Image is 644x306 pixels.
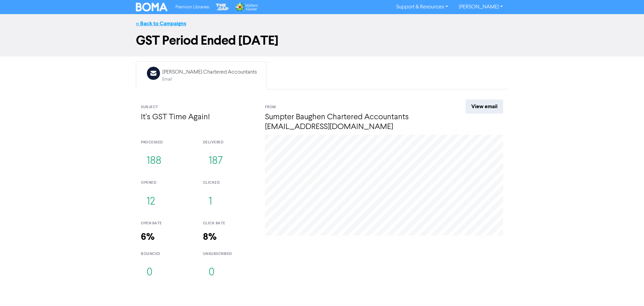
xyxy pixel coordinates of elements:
[162,68,257,76] div: [PERSON_NAME] Chartered Accountants
[141,104,255,110] div: Subject
[141,180,193,186] div: opened
[203,251,255,257] div: unsubscribed
[136,33,508,48] h1: GST Period Ended [DATE]
[203,231,217,243] strong: 8%
[265,113,441,132] h4: Sumpter Baughen Chartered Accountants [EMAIL_ADDRESS][DOMAIN_NAME]
[141,191,161,213] button: 12
[141,221,193,226] div: open rate
[466,99,503,114] a: View email
[453,2,508,12] a: [PERSON_NAME]
[203,221,255,226] div: click rate
[141,113,255,122] h4: It's GST Time Again!
[610,274,644,306] iframe: Chat Widget
[141,262,158,284] button: 0
[203,180,255,186] div: clicked
[141,231,155,243] strong: 6%
[175,5,210,9] span: Premium Libraries:
[203,150,228,172] button: 187
[136,20,186,27] a: << Back to Campaigns
[203,262,220,284] button: 0
[162,76,257,83] div: Email
[141,140,193,145] div: processed
[391,2,453,12] a: Support & Resources
[203,191,218,213] button: 1
[265,104,441,110] div: From
[141,251,193,257] div: bounced
[235,3,258,11] img: Wolters Kluwer
[141,150,167,172] button: 188
[136,3,167,11] img: BOMA Logo
[215,3,230,11] img: The Gap
[203,140,255,145] div: delivered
